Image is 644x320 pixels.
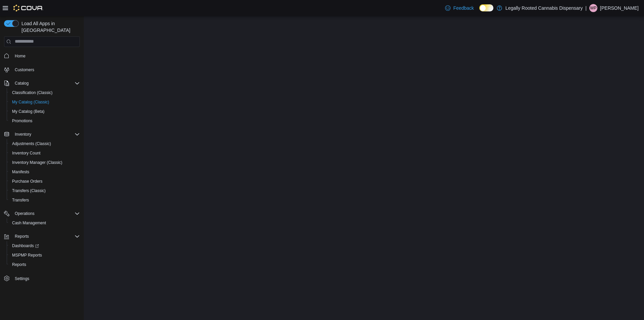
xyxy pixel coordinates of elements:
[12,66,37,74] a: Customers
[12,79,80,87] span: Catalog
[7,107,83,116] button: My Catalog (Beta)
[9,251,80,259] span: MSPMP Reports
[15,132,31,137] span: Inventory
[9,140,54,148] a: Adjustments (Classic)
[453,5,474,11] span: Feedback
[13,5,43,11] img: Cova
[12,275,32,283] a: Settings
[12,141,51,146] span: Adjustments (Classic)
[12,79,31,87] button: Catalog
[12,99,49,105] span: My Catalog (Classic)
[4,48,80,301] nav: Complex example
[12,262,26,267] span: Reports
[9,149,43,157] a: Inventory Count
[7,167,83,177] button: Manifests
[7,116,83,126] button: Promotions
[12,118,33,124] span: Promotions
[1,79,83,88] button: Catalog
[15,53,25,59] span: Home
[15,211,35,216] span: Operations
[1,273,83,283] button: Settings
[12,188,46,193] span: Transfers (Classic)
[9,168,80,176] span: Manifests
[9,158,80,167] span: Inventory Manager (Classic)
[7,158,83,167] button: Inventory Manager (Classic)
[12,210,37,218] button: Operations
[12,109,45,114] span: My Catalog (Beta)
[9,177,45,185] a: Purchase Orders
[9,177,80,185] span: Purchase Orders
[479,11,480,12] span: Dark Mode
[12,179,43,184] span: Purchase Orders
[9,261,80,269] span: Reports
[600,4,639,12] p: [PERSON_NAME]
[15,67,34,73] span: Customers
[1,51,83,61] button: Home
[7,177,83,186] button: Purchase Orders
[12,52,28,60] a: Home
[9,107,80,116] span: My Catalog (Beta)
[9,117,80,125] span: Promotions
[9,149,80,157] span: Inventory Count
[9,98,52,106] a: My Catalog (Classic)
[9,251,45,259] a: MSPMP Reports
[9,107,47,116] a: My Catalog (Beta)
[1,130,83,139] button: Inventory
[12,52,80,60] span: Home
[7,250,83,260] button: MSPMP Reports
[7,139,83,148] button: Adjustments (Classic)
[12,160,62,165] span: Inventory Manager (Classic)
[9,158,65,167] a: Inventory Manager (Classic)
[9,140,80,148] span: Adjustments (Classic)
[12,130,34,138] button: Inventory
[9,242,42,250] a: Dashboards
[9,89,80,97] span: Classification (Classic)
[7,186,83,195] button: Transfers (Classic)
[7,218,83,228] button: Cash Management
[479,4,493,11] input: Dark Mode
[9,168,32,176] a: Manifests
[505,4,583,12] p: Legally Rooted Cannabis Dispensary
[9,219,49,227] a: Cash Management
[9,196,80,204] span: Transfers
[9,196,32,204] a: Transfers
[12,90,53,95] span: Classification (Classic)
[9,187,80,195] span: Transfers (Classic)
[9,117,35,125] a: Promotions
[12,274,80,282] span: Settings
[15,81,29,86] span: Catalog
[9,89,55,97] a: Classification (Classic)
[12,65,80,74] span: Customers
[7,97,83,107] button: My Catalog (Classic)
[12,253,42,258] span: MSPMP Reports
[12,169,29,175] span: Manifests
[12,232,32,240] button: Reports
[15,234,29,239] span: Reports
[9,242,80,250] span: Dashboards
[1,209,83,218] button: Operations
[585,4,587,12] p: |
[9,98,80,106] span: My Catalog (Classic)
[12,220,46,226] span: Cash Management
[1,232,83,241] button: Reports
[9,261,29,269] a: Reports
[7,260,83,269] button: Reports
[12,210,80,218] span: Operations
[9,187,48,195] a: Transfers (Classic)
[12,197,29,203] span: Transfers
[7,88,83,97] button: Classification (Classic)
[19,20,80,34] span: Load All Apps in [GEOGRAPHIC_DATA]
[12,243,39,248] span: Dashboards
[7,148,83,158] button: Inventory Count
[7,195,83,205] button: Transfers
[9,219,80,227] span: Cash Management
[590,4,596,12] span: WP
[12,232,80,240] span: Reports
[12,130,80,138] span: Inventory
[12,150,41,156] span: Inventory Count
[7,241,83,250] a: Dashboards
[1,65,83,75] button: Customers
[442,1,476,15] a: Feedback
[15,276,29,281] span: Settings
[589,4,597,12] div: William Prince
